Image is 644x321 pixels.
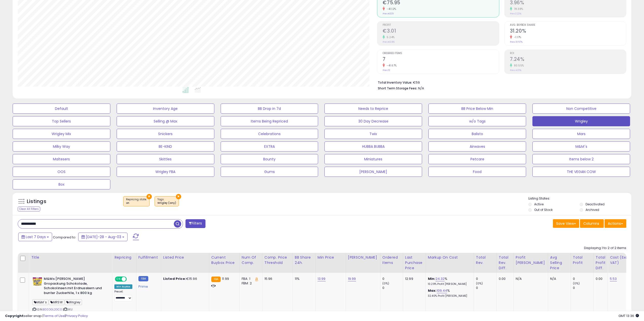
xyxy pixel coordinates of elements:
span: Tags : [157,197,176,205]
small: (0%) [476,281,483,285]
button: Maltesers [13,154,110,164]
button: OOS [13,167,110,177]
h2: 7.24% [510,56,626,63]
b: Listed Price: [163,276,186,281]
div: 0.00 [596,277,604,281]
button: Airwaves [428,141,526,152]
div: Win BuyBox [114,284,132,289]
div: Prime [138,283,157,289]
button: Items below 2 [532,154,630,164]
button: Celebrations [221,129,318,139]
div: % [428,277,470,286]
span: Repricing state : [126,197,147,205]
button: BB Price Below Min [428,104,526,114]
button: Twix [324,129,422,139]
label: Out of Stock [534,208,553,212]
button: Wrigley [532,116,630,126]
div: BB Share 24h. [295,255,313,265]
div: 0 [573,277,593,281]
p: 32.40% Profit [PERSON_NAME] [428,294,470,298]
small: Prev: €129 [383,12,394,15]
b: Total Inventory Value: [378,80,412,85]
h2: €3.01 [383,28,499,35]
button: Top Sellers [13,116,110,126]
button: w/o Tags [428,116,526,126]
small: 5.24% [385,35,395,39]
div: Repricing [114,255,134,260]
a: 109.44 [437,288,447,293]
div: Last Purchase Price [405,255,424,271]
a: 24.32 [435,276,445,281]
span: N/A [418,86,424,91]
span: [DATE]-28 - Aug-03 [86,234,121,239]
div: Min Price [318,255,344,260]
a: Terms of Use [43,313,65,318]
div: Fulfillment [138,255,159,260]
button: Non Competitive [532,104,630,114]
small: 78.38% [512,7,523,11]
small: Prev: 31.57% [510,40,523,43]
th: The percentage added to the cost of goods (COGS) that forms the calculator for Min & Max prices. [426,253,474,273]
button: 30 Day Decrease [324,116,422,126]
span: Compared to: [53,235,76,240]
div: Num of Comp. [242,255,260,265]
small: Prev: 4.01% [510,69,521,72]
span: Profit [383,24,499,27]
button: Needs to Reprice [324,104,422,114]
span: Avg. Buybox Share [510,24,626,27]
small: 80.55% [512,64,524,67]
button: Wrigley Mix [13,129,110,139]
a: 13.99 [318,276,326,281]
div: Total Rev. [476,255,494,265]
button: Actions [605,219,626,228]
span: MRSW [49,299,64,305]
div: FBA: 1 [242,277,258,281]
div: Total Rev. Diff. [499,255,511,271]
b: Max: [428,288,437,293]
button: Gums [221,167,318,177]
button: Last 7 Days [18,233,52,241]
div: Current Buybox Price [211,255,237,265]
button: Bounty [221,154,318,164]
div: N/A [550,277,567,281]
div: 0 [382,286,403,290]
div: Listed Price [163,255,207,260]
div: % [428,288,470,298]
span: Last 7 Days [26,234,46,239]
span: OFF [126,277,134,281]
button: Wrigley FBA [117,167,214,177]
button: Food [428,167,526,177]
div: on [126,201,147,205]
button: Milky Way [13,141,110,152]
li: €59 [378,79,622,85]
div: Preset: [114,290,132,301]
label: Deactivated [586,202,605,206]
button: Box [13,179,110,189]
button: Default [13,104,110,114]
div: 0.00 [499,277,510,281]
button: Inventory Age [117,104,214,114]
small: FBA [211,277,221,282]
button: BB Drop in 7d [221,104,318,114]
button: BE-KIND [117,141,214,152]
button: [PERSON_NAME] [324,167,422,177]
span: M&M´s [32,299,48,305]
h5: Listings [27,198,46,205]
span: ON [115,277,122,281]
button: Balisto [428,129,526,139]
small: Prev: €2.86 [383,40,394,43]
span: Columns [583,221,599,226]
span: Ordered Items [383,52,499,55]
button: Miniatures [324,154,422,164]
small: -41.12% [385,7,396,11]
div: 0 [573,286,593,290]
strong: Copyright [5,313,24,318]
div: Cost (Exc. VAT) [610,255,636,265]
b: Short Term Storage Fees: [378,86,417,90]
b: Min: [428,276,435,281]
div: Clear All Filters [18,207,40,211]
div: seller snap | | [5,314,88,318]
button: Columns [580,219,604,228]
div: Total Profit Diff. [596,255,606,271]
img: 51fjRmEFiWL._SL40_.jpg [32,277,43,287]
